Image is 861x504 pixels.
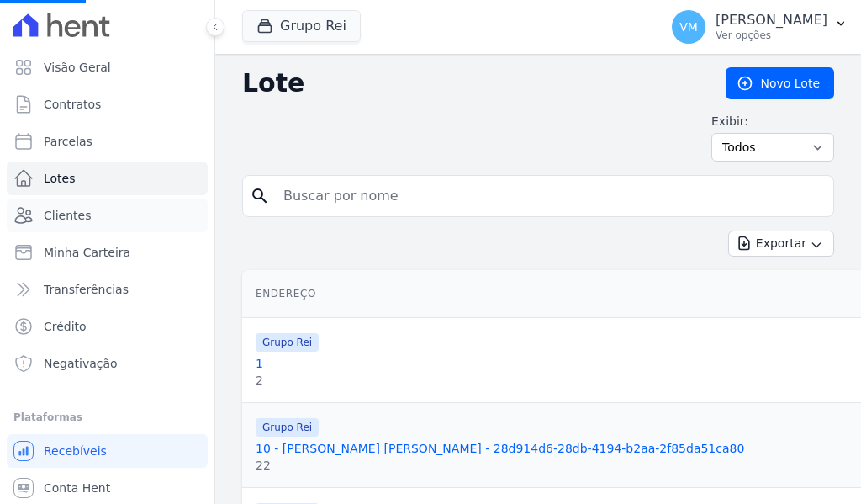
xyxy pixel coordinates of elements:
[658,3,861,50] button: VM [PERSON_NAME] Ver opções
[256,357,263,370] a: 1
[726,67,834,99] a: Novo Lote
[44,244,130,261] span: Minha Carteira
[13,407,201,427] div: Plataformas
[716,12,827,29] p: [PERSON_NAME]
[242,10,361,42] button: Grupo Rei
[7,347,208,380] a: Negativação
[250,186,270,206] i: search
[728,231,834,257] button: Exportar
[7,50,208,84] a: Visão Geral
[7,273,208,306] a: Transferências
[242,68,699,98] h2: Lote
[44,443,107,459] span: Recebíveis
[44,318,87,335] span: Crédito
[256,418,319,437] span: Grupo Rei
[7,236,208,269] a: Minha Carteira
[44,133,92,150] span: Parcelas
[7,310,208,343] a: Crédito
[44,480,110,496] span: Conta Hent
[44,207,91,224] span: Clientes
[7,162,208,195] a: Lotes
[256,442,744,455] a: 10 - [PERSON_NAME] [PERSON_NAME] - 28d914d6-28db-4194-b2aa-2f85da51ca80
[256,372,319,389] div: 2
[273,179,827,213] input: Buscar por nome
[711,113,834,130] label: Exibir:
[7,434,208,468] a: Recebíveis
[716,29,827,42] p: Ver opções
[679,21,698,33] span: VM
[256,457,744,474] div: 22
[7,199,208,232] a: Clientes
[7,125,208,158] a: Parcelas
[256,333,319,352] span: Grupo Rei
[44,281,129,298] span: Transferências
[44,96,101,113] span: Contratos
[44,170,76,187] span: Lotes
[44,355,118,372] span: Negativação
[44,59,111,76] span: Visão Geral
[7,88,208,121] a: Contratos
